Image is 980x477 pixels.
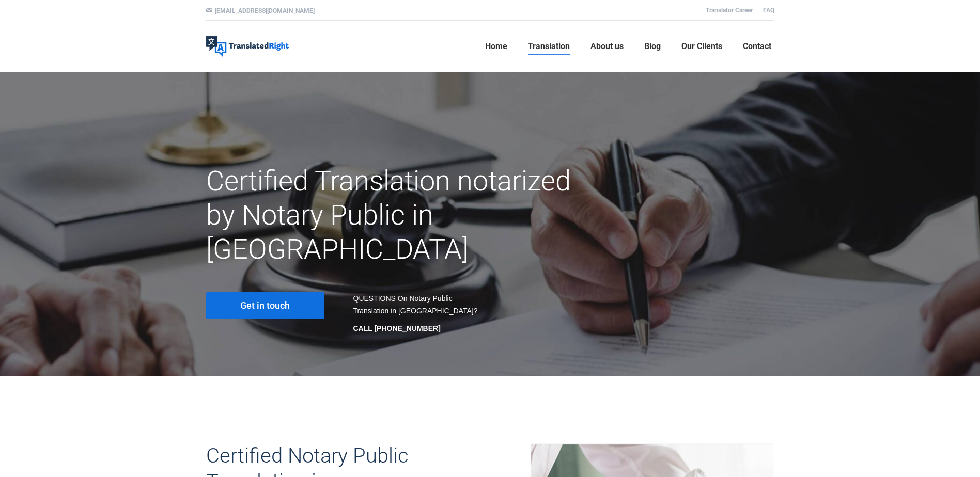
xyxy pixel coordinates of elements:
a: About us [587,30,627,63]
a: Home [482,30,510,63]
a: Get in touch [206,292,324,319]
a: Our Clients [678,30,725,63]
img: Translated Right [206,36,289,57]
span: About us [590,41,624,52]
a: Translation [525,30,573,63]
a: Contact [740,30,774,63]
h1: Certified Translation notarized by Notary Public in [GEOGRAPHIC_DATA] [206,164,580,266]
a: FAQ [763,7,774,14]
a: Translator Career [706,7,753,14]
span: Home [485,41,507,52]
span: Contact [743,41,771,52]
span: Translation [528,41,570,52]
a: [EMAIL_ADDRESS][DOMAIN_NAME] [215,7,315,14]
a: Blog [641,30,664,63]
div: QUESTIONS On Notary Public Translation in [GEOGRAPHIC_DATA]? [353,292,480,335]
span: Get in touch [240,300,290,311]
span: Our Clients [681,41,722,52]
span: Blog [644,41,661,52]
strong: CALL [PHONE_NUMBER] [353,324,441,332]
